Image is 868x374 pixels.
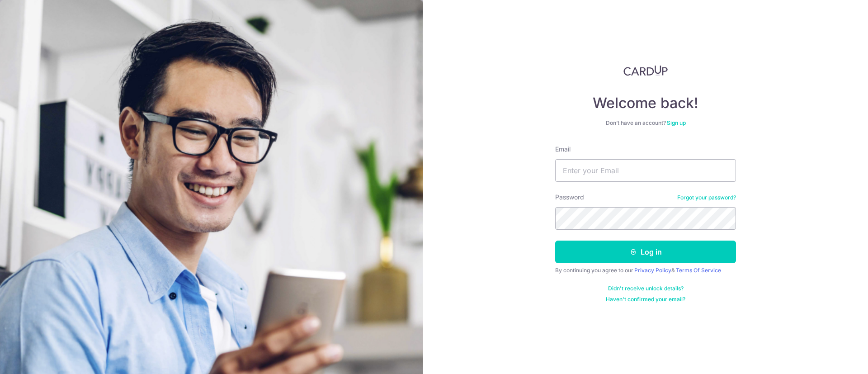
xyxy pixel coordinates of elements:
div: Don’t have an account? [555,119,736,127]
a: Haven't confirmed your email? [606,296,685,303]
h4: Welcome back! [555,94,736,112]
div: By continuing you agree to our & [555,267,736,274]
button: Log in [555,241,736,263]
a: Sign up [667,119,686,126]
a: Terms Of Service [676,267,721,274]
a: Didn't receive unlock details? [608,285,684,292]
label: Password [555,193,584,202]
a: Privacy Policy [634,267,671,274]
input: Enter your Email [555,159,736,182]
a: Forgot your password? [677,194,736,201]
label: Email [555,145,571,154]
img: CardUp Logo [623,65,668,76]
